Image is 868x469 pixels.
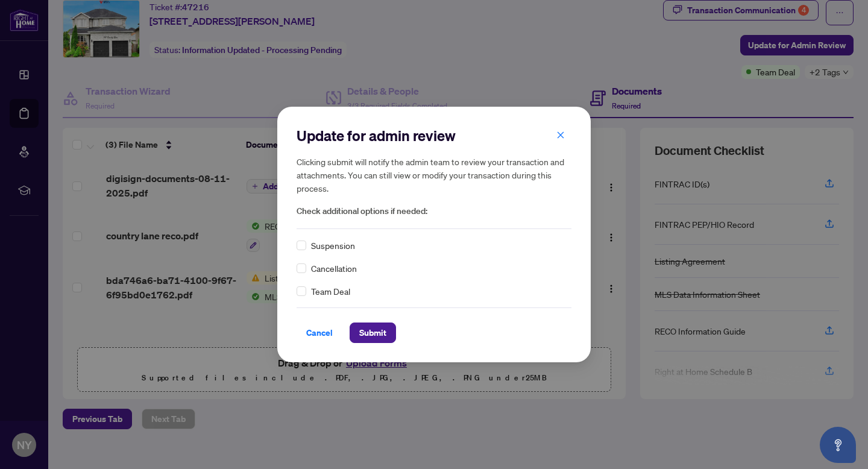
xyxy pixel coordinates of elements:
[311,239,355,252] span: Suspension
[350,323,396,343] button: Submit
[306,323,333,342] span: Cancel
[820,427,856,463] button: Open asap
[297,323,342,343] button: Cancel
[556,131,565,139] span: close
[297,155,571,195] h5: Clicking submit will notify the admin team to review your transaction and attachments. You can st...
[297,204,571,218] span: Check additional options if needed:
[297,126,571,145] h2: Update for admin review
[311,262,357,275] span: Cancellation
[311,285,350,298] span: Team Deal
[359,323,386,342] span: Submit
